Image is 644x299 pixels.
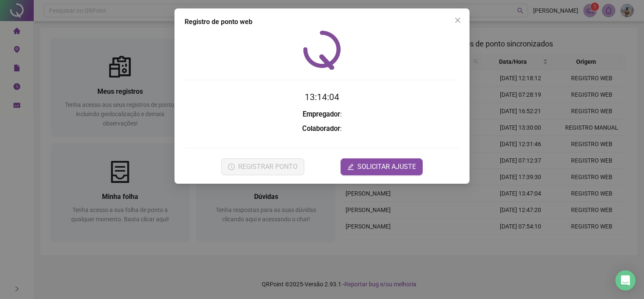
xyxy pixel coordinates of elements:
[454,17,461,24] span: close
[357,162,416,172] span: SOLICITAR AJUSTE
[347,163,354,170] span: edit
[305,92,339,102] time: 13:14:04
[302,125,340,133] strong: Colaborador
[615,270,636,291] div: Open Intercom Messenger
[303,110,340,118] strong: Empregador
[185,123,459,134] h3: :
[185,17,459,27] div: Registro de ponto web
[341,158,423,175] button: editSOLICITAR AJUSTE
[221,158,304,175] button: REGISTRAR PONTO
[451,14,464,27] button: Close
[303,30,341,70] img: QRPoint
[185,109,459,120] h3: :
